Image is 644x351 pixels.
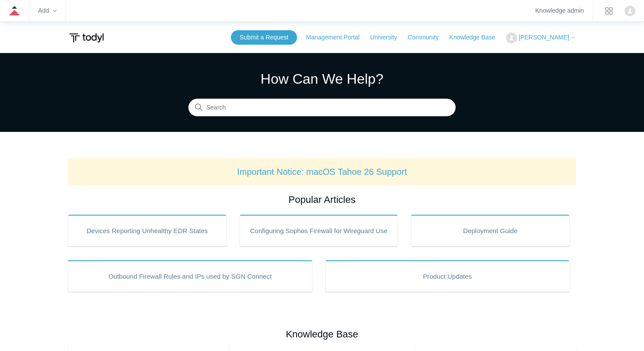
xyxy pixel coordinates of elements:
[188,99,456,117] input: Search
[68,327,576,341] h2: Knowledge Base
[38,8,57,13] zd-hc-trigger: Add
[449,33,504,42] a: Knowledge Base
[231,30,297,45] a: Submit a Request
[408,33,448,42] a: Community
[625,6,635,16] img: user avatar
[237,167,407,177] a: Important Notice: macOS Tahoe 26 Support
[535,8,584,13] a: Knowledge admin
[68,215,226,246] a: Devices Reporting Unhealthy EDR States
[306,33,368,42] a: Management Portal
[68,192,576,207] h2: Popular Articles
[625,6,635,16] zd-hc-trigger: Click your profile icon to open the profile menu
[68,260,312,292] a: Outbound Firewall Rules and IPs used by SGN Connect
[240,215,398,246] a: Configuring Sophos Firewall for Wireguard Use
[188,68,456,89] h1: How Can We Help?
[411,215,570,246] a: Deployment Guide
[326,260,570,292] a: Product Updates
[506,32,576,43] button: [PERSON_NAME]
[370,33,406,42] a: University
[68,30,105,46] img: Todyl Support Center Help Center home page
[519,34,569,41] span: [PERSON_NAME]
